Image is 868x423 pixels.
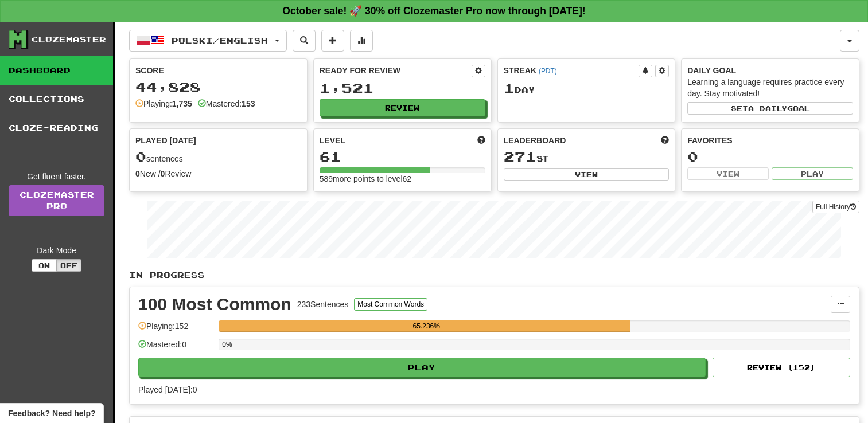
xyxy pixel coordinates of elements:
[135,65,301,76] div: Score
[172,99,192,108] strong: 1,735
[504,81,670,96] div: Day
[32,259,57,272] button: On
[504,80,515,96] span: 1
[504,135,566,146] span: Leaderboard
[135,98,192,109] div: Playing:
[539,67,557,75] a: (PDT)
[293,30,316,52] button: Search sentences
[772,167,853,180] button: Play
[320,135,345,146] span: Level
[135,169,140,178] strong: 0
[9,171,104,182] div: Get fluent faster.
[320,65,472,76] div: Ready for Review
[321,30,344,52] button: Add sentence to collection
[354,298,427,311] button: Most Common Words
[138,320,213,339] div: Playing: 152
[297,299,349,310] div: 233 Sentences
[687,150,853,164] div: 0
[138,358,706,377] button: Play
[713,358,850,377] button: Review (152)
[222,320,630,332] div: 65.236%
[172,36,268,45] span: Polski / English
[661,135,669,146] span: This week in points, UTC
[138,339,213,358] div: Mastered: 0
[504,150,670,164] div: st
[748,104,787,112] span: a daily
[282,5,585,17] strong: October sale! 🚀 30% off Clozemaster Pro now through [DATE]!
[129,269,859,281] p: In Progress
[687,102,853,115] button: Seta dailygoal
[687,167,769,180] button: View
[9,245,104,256] div: Dark Mode
[135,148,146,164] span: 0
[135,80,301,94] div: 44,828
[504,65,639,76] div: Streak
[477,135,485,146] span: Score more points to level up
[56,259,81,272] button: Off
[320,99,485,116] button: Review
[504,148,536,164] span: 271
[135,168,301,179] div: New / Review
[8,408,95,419] span: Open feedback widget
[320,81,485,95] div: 1,521
[242,99,255,108] strong: 153
[9,185,104,216] a: ClozemasterPro
[135,150,301,164] div: sentences
[138,296,291,313] div: 100 Most Common
[350,30,373,52] button: More stats
[32,34,106,45] div: Clozemaster
[161,169,165,178] strong: 0
[320,173,485,185] div: 589 more points to level 62
[320,150,485,164] div: 61
[687,65,853,76] div: Daily Goal
[812,201,859,213] button: Full History
[504,168,670,181] button: View
[138,385,197,394] span: Played [DATE]: 0
[129,30,287,52] button: Polski/English
[687,135,853,146] div: Favorites
[198,98,255,109] div: Mastered:
[687,76,853,99] div: Learning a language requires practice every day. Stay motivated!
[135,135,196,146] span: Played [DATE]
